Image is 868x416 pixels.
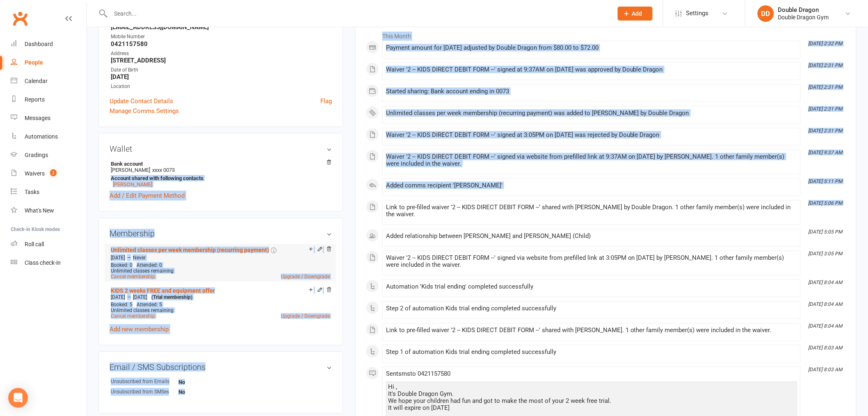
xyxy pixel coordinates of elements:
[618,7,653,21] button: Add
[151,294,192,300] span: (Trial membership)
[386,44,797,51] div: Payment amount for [DATE] adjusted by Double Dragon from $80.00 to $72.00
[386,349,797,356] div: Step 1 of automation Kids trial ending completed successfully
[137,302,162,307] span: Attended: 5
[809,41,843,46] i: [DATE] 2:32 PM
[11,146,87,164] a: Gradings
[110,363,332,372] h3: Email / SMS Subscriptions
[366,28,846,41] li: This Month
[111,23,332,31] strong: [EMAIL_ADDRESS][DOMAIN_NAME]
[110,106,179,116] a: Manage Comms Settings
[386,182,797,189] div: Added comms recipient '[PERSON_NAME]'
[110,326,169,333] a: Add new membership
[809,280,843,285] i: [DATE] 8:04 AM
[111,307,174,313] span: Unlimited classes remaining
[386,305,797,312] div: Step 2 of automation Kids trial ending completed successfully
[111,378,178,386] div: Unsubscribed from Emails
[111,57,332,64] strong: [STREET_ADDRESS]
[386,153,797,167] div: Waiver '2 -- KIDS DIRECT DEBIT FORM --' signed via website from prefilled link at 9:37AM on [DATE...
[11,254,87,272] a: Class kiosk mode
[152,167,175,173] span: xxxx 0073
[109,254,332,261] div: —
[25,259,61,266] div: Class check-in
[686,4,709,23] span: Settings
[809,150,843,155] i: [DATE] 9:37 AM
[25,189,39,195] div: Tasks
[178,379,226,385] strong: No
[25,41,53,47] div: Dashboard
[778,6,829,14] div: Double Dragon
[809,367,843,372] i: [DATE] 8:03 AM
[758,5,774,22] div: DD
[8,388,28,408] div: Open Intercom Messenger
[133,294,147,300] span: [DATE]
[111,302,132,307] span: Booked: 5
[133,255,146,261] span: Never
[11,109,87,127] a: Messages
[386,370,450,377] span: Sent sms to 0421157580
[11,90,87,109] a: Reports
[111,262,132,268] span: Booked: 0
[809,345,843,351] i: [DATE] 8:03 AM
[809,106,843,112] i: [DATE] 2:31 PM
[386,204,797,218] div: Link to pre-filled waiver '2 -- KIDS DIRECT DEBIT FORM --' shared with [PERSON_NAME] by Double Dr...
[809,323,843,329] i: [DATE] 8:04 AM
[108,8,607,19] input: Search...
[809,178,843,184] i: [DATE] 5:11 PM
[111,255,125,261] span: [DATE]
[111,161,328,167] strong: Bank account
[113,181,152,187] a: [PERSON_NAME]
[778,14,829,21] div: Double Dragon Gym
[809,301,843,307] i: [DATE] 8:04 AM
[809,200,843,206] i: [DATE] 5:06 PM
[25,133,58,140] div: Automations
[320,96,332,106] a: Flag
[111,294,125,300] span: [DATE]
[25,170,45,177] div: Waivers
[386,327,797,334] div: Link to pre-filled waiver '2 -- KIDS DIRECT DEBIT FORM --' shared with [PERSON_NAME]. 1 other fam...
[11,235,87,254] a: Roll call
[111,175,328,181] strong: Account shared with following contacts
[111,388,178,396] div: Unsubscribed from SMSes
[50,169,57,176] span: 2
[809,229,843,235] i: [DATE] 5:05 PM
[386,233,797,240] div: Added relationship between [PERSON_NAME] and [PERSON_NAME] (Child)
[137,262,162,268] span: Attended: 0
[111,73,332,81] strong: [DATE]
[111,313,155,319] a: Cancel membership
[11,53,87,72] a: People
[809,84,843,90] i: [DATE] 2:31 PM
[386,66,797,73] div: Waiver '2 -- KIDS DIRECT DEBIT FORM --' signed at 9:37AM on [DATE] was approved by Double Dragon
[809,128,843,134] i: [DATE] 2:31 PM
[111,50,332,58] div: Address
[110,229,332,238] h3: Membership
[111,40,332,48] strong: 0421157580
[111,287,215,294] a: KIDS 2 weeks FREE and equipment offer
[109,294,332,300] div: —
[111,83,332,90] div: Location
[25,78,48,84] div: Calendar
[809,62,843,68] i: [DATE] 2:31 PM
[25,207,54,214] div: What's New
[10,8,30,29] a: Clubworx
[111,274,155,280] a: Cancel membership
[809,251,843,257] i: [DATE] 3:05 PM
[25,96,45,103] div: Reports
[25,115,50,121] div: Messages
[111,268,174,274] span: Unlimited classes remaining
[25,59,43,66] div: People
[178,389,226,395] strong: No
[111,247,269,253] a: Unlimited classes per week membership (recurring payment)
[25,152,48,158] div: Gradings
[110,159,332,189] li: [PERSON_NAME]
[25,241,44,247] div: Roll call
[111,33,332,41] div: Mobile Number
[281,313,330,319] a: Upgrade / Downgrade
[386,88,797,95] div: Started sharing: Bank account ending in 0073
[386,283,797,290] div: Automation 'Kids trial ending' completed successfully
[11,72,87,90] a: Calendar
[11,164,87,183] a: Waivers 2
[386,254,797,268] div: Waiver '2 -- KIDS DIRECT DEBIT FORM --' signed via website from prefilled link at 3:05PM on [DATE...
[110,96,173,106] a: Update Contact Details
[111,66,332,74] div: Date of Birth
[386,110,797,117] div: Unlimited classes per week membership (recurring payment) was added to [PERSON_NAME] by Double Dr...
